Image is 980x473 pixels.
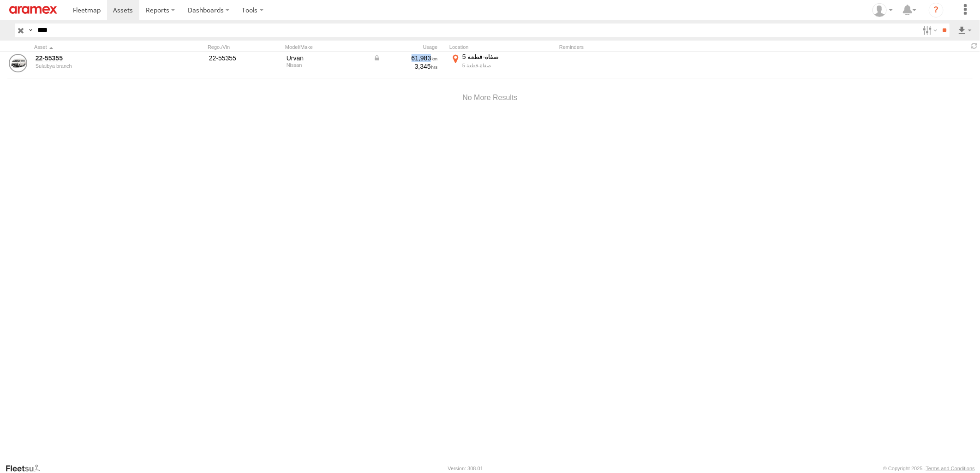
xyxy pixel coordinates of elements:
[285,44,368,50] div: Model/Make
[449,53,556,77] label: Click to View Current Location
[957,24,973,37] label: Export results as...
[209,54,280,62] div: 22-55355
[373,62,438,71] div: 3,345
[9,54,27,72] a: View Asset Details
[559,44,707,50] div: Reminders
[462,53,554,61] div: صفاة-قطعة 5
[869,3,896,17] div: Gabriel Liwang
[36,54,162,62] a: 22-55355
[462,62,554,69] div: صفاة-قطعة 5
[208,44,281,50] div: Rego./Vin
[448,466,483,471] div: Version: 308.01
[287,54,367,62] div: Urvan
[929,3,944,18] i: ?
[287,62,367,68] div: Nissan
[27,24,34,37] label: Search Query
[373,54,438,62] div: Data from Vehicle CANbus
[9,6,57,14] img: aramex-logo.svg
[926,466,975,471] a: Terms and Conditions
[372,44,446,50] div: Usage
[969,41,980,50] span: Refresh
[449,44,556,50] div: Location
[34,44,163,50] div: Click to Sort
[5,464,48,473] a: Visit our Website
[883,466,975,471] div: © Copyright 2025 -
[36,63,162,69] div: undefined
[919,24,939,37] label: Search Filter Options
